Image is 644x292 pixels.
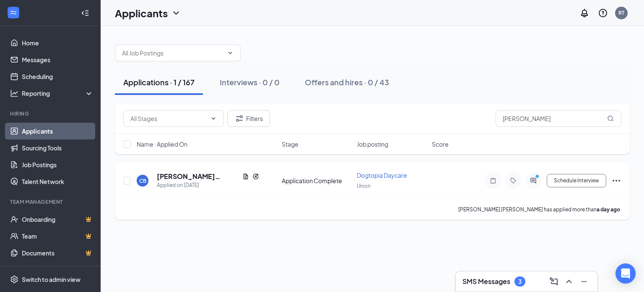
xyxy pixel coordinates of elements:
[579,8,589,18] svg: Notifications
[220,77,280,87] div: Interviews · 0 / 0
[22,156,93,173] a: Job Postings
[22,261,93,278] a: SurveysCrown
[528,177,538,184] svg: ActiveChat
[252,173,259,180] svg: Reapply
[123,77,195,87] div: Applications · 1 / 167
[227,110,270,127] button: Filter Filters
[615,263,636,284] div: Open Intercom Messenger
[130,114,207,123] input: All Stages
[139,177,146,184] div: CB
[9,8,18,17] svg: WorkstreamLogo
[122,48,223,58] input: All Job Postings
[305,77,389,87] div: Offers and hires · 0 / 43
[462,277,510,286] h3: SMS Messages
[22,51,93,68] a: Messages
[598,8,608,18] svg: QuestionInfo
[234,113,244,124] svg: Filter
[458,206,621,213] p: [PERSON_NAME] [PERSON_NAME] has applied more than .
[357,183,371,189] span: Union
[597,206,620,213] b: a day ago
[611,176,621,186] svg: Ellipses
[22,275,80,284] div: Switch to admin view
[533,174,543,181] svg: PrimaryDot
[22,211,93,228] a: OnboardingCrown
[562,275,576,288] button: ChevronUp
[549,276,559,287] svg: ComposeMessage
[242,173,249,180] svg: Document
[81,9,89,17] svg: Collapse
[22,68,93,85] a: Scheduling
[10,275,18,284] svg: Settings
[137,140,187,148] span: Name · Applied On
[22,245,93,261] a: DocumentsCrown
[115,6,168,20] h1: Applicants
[618,9,624,16] div: RT
[22,123,93,139] a: Applicants
[357,171,407,179] span: Dogtopia Daycare
[22,34,93,51] a: Home
[171,8,181,18] svg: ChevronDown
[282,176,352,185] div: Application Complete
[282,140,299,148] span: Stage
[10,198,92,205] div: Team Management
[22,228,93,245] a: TeamCrown
[488,177,498,184] svg: Note
[496,110,621,127] input: Search in applications
[564,276,574,287] svg: ChevronUp
[10,89,18,97] svg: Analysis
[22,139,93,156] a: Sourcing Tools
[518,278,522,285] div: 3
[579,276,589,287] svg: Minimize
[432,140,449,148] span: Score
[210,115,217,122] svg: ChevronDown
[157,172,239,181] h5: [PERSON_NAME] [PERSON_NAME]
[22,173,93,190] a: Talent Network
[547,275,561,288] button: ComposeMessage
[357,140,388,148] span: Job posting
[547,174,606,187] button: Schedule Interview
[10,110,92,117] div: Hiring
[22,89,94,97] div: Reporting
[607,115,614,122] svg: MagnifyingGlass
[227,50,234,56] svg: ChevronDown
[157,181,259,189] div: Applied on [DATE]
[508,177,518,184] svg: Tag
[577,275,591,288] button: Minimize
